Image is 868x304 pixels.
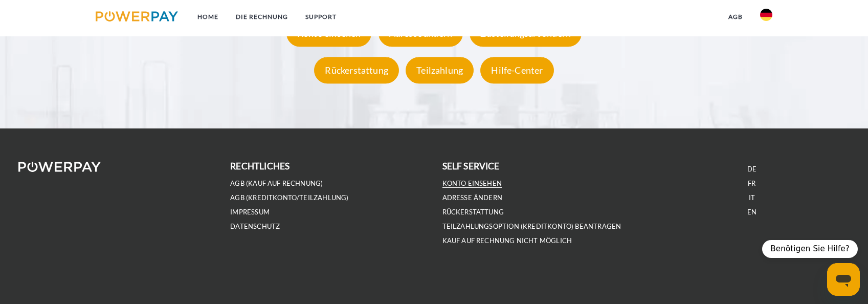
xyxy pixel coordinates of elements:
a: agb [720,8,751,26]
a: Rückerstattung [442,208,504,216]
a: Hilfe-Center [478,64,556,76]
a: DIE RECHNUNG [227,8,297,26]
a: Teilzahlung [403,64,476,76]
a: IT [749,193,755,202]
div: Benötigen Sie Hilfe? [762,240,858,258]
b: self service [442,161,500,171]
a: Konto einsehen [284,28,374,39]
a: DATENSCHUTZ [230,222,280,231]
img: logo-powerpay-white.svg [18,162,101,172]
img: de [760,9,772,21]
b: rechtliches [230,161,290,171]
a: AGB (Kreditkonto/Teilzahlung) [230,193,348,202]
a: Konto einsehen [442,179,502,188]
a: Zustellungsart ändern [467,28,584,39]
a: Teilzahlungsoption (KREDITKONTO) beantragen [442,222,621,231]
div: Rückerstattung [314,57,399,83]
a: Rückerstattung [311,64,402,76]
div: Teilzahlung [406,57,474,83]
a: Home [189,8,227,26]
a: FR [748,179,755,188]
a: DE [747,165,756,173]
div: Hilfe-Center [480,57,553,83]
a: SUPPORT [297,8,345,26]
a: IMPRESSUM [230,208,270,216]
a: Adresse ändern [376,28,466,39]
a: Kauf auf Rechnung nicht möglich [442,236,572,245]
iframe: Schaltfläche zum Öffnen des Messaging-Fensters; Konversation läuft [827,263,860,296]
a: AGB (Kauf auf Rechnung) [230,179,323,188]
img: logo-powerpay.svg [96,11,178,21]
a: EN [747,208,756,216]
a: Adresse ändern [442,193,503,202]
